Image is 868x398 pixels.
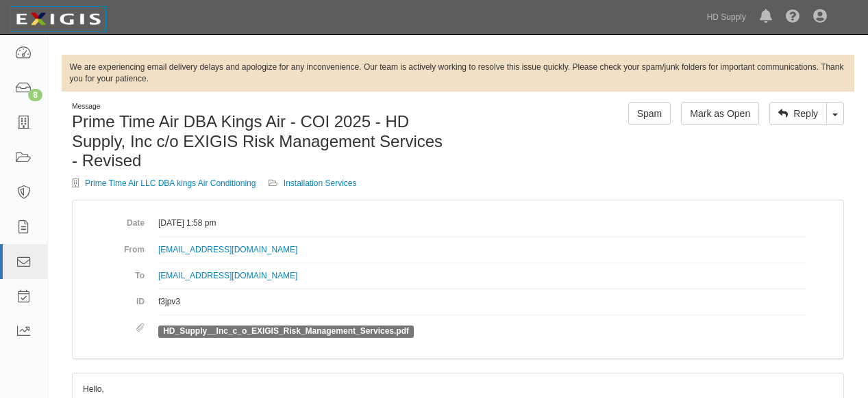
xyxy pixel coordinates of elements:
[284,178,357,188] a: Installation Services
[28,89,42,101] div: 8
[72,112,448,171] h1: Prime Time Air DBA Kings Air - COI 2025 - HD Supply, Inc c/o EXIGIS Risk Management Services - Re...
[110,237,145,256] dt: From
[163,326,409,336] a: HD_Supply__Inc_c_o_EXIGIS_Risk_Management_Services.pdf
[85,178,256,188] a: Prime Time Air LLC DBA kings Air Conditioning
[786,10,799,23] i: Help Center - Complianz
[136,323,145,332] i: Attachments
[72,102,448,112] div: Message
[700,3,753,31] a: HD Supply
[158,245,297,254] a: [EMAIL_ADDRESS][DOMAIN_NAME]
[769,102,827,125] a: Reply
[158,289,806,315] dd: f3jpv3
[110,263,145,282] dt: To
[11,7,106,31] img: logo-5460c22ac91f19d4615b14bd174203de0afe785f0fc80cf4dbbc73dc1793850b.png
[681,102,759,125] a: Mark as Open
[158,271,297,280] a: [EMAIL_ADDRESS][DOMAIN_NAME]
[110,211,145,229] dt: Date
[158,211,806,237] dd: [DATE] 1:58 pm
[110,289,145,308] dt: ID
[83,384,833,395] p: Hello,
[628,102,671,125] a: Spam
[62,62,854,85] div: We are experiencing email delivery delays and apologize for any inconvenience. Our team is active...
